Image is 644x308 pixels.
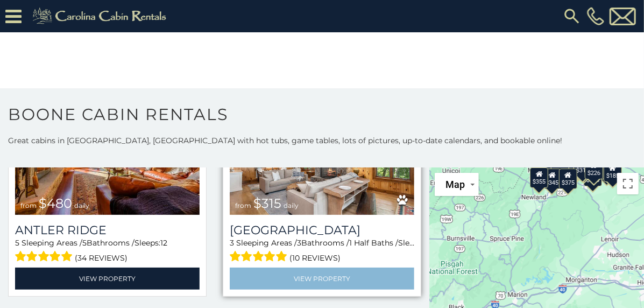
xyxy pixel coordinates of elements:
[75,251,128,265] span: (34 reviews)
[160,238,167,248] span: 12
[230,223,414,237] h3: Chimney Island
[562,6,582,26] img: search-regular.svg
[297,238,301,248] span: 3
[82,238,87,248] span: 5
[558,169,577,189] div: $375
[39,195,72,211] span: $480
[445,179,465,190] span: Map
[20,201,37,209] span: from
[284,201,299,209] span: daily
[235,201,251,209] span: from
[349,238,398,248] span: 1 Half Baths /
[230,237,414,265] div: Sleeping Areas / Bathrooms / Sleeps:
[603,162,621,182] div: $185
[617,173,639,194] button: Toggle fullscreen view
[15,237,200,265] div: Sleeping Areas / Bathrooms / Sleeps:
[435,173,479,196] button: Change map style
[530,167,548,188] div: $355
[290,251,341,265] span: (10 reviews)
[253,195,281,211] span: $315
[74,201,89,209] span: daily
[584,7,607,25] a: [PHONE_NUMBER]
[27,5,175,27] img: Khaki-logo.png
[15,268,200,290] a: View Property
[15,223,200,237] a: Antler Ridge
[230,268,414,290] a: View Property
[584,159,603,179] div: $226
[230,223,414,237] a: [GEOGRAPHIC_DATA]
[543,169,561,189] div: $345
[15,238,19,248] span: 5
[230,238,234,248] span: 3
